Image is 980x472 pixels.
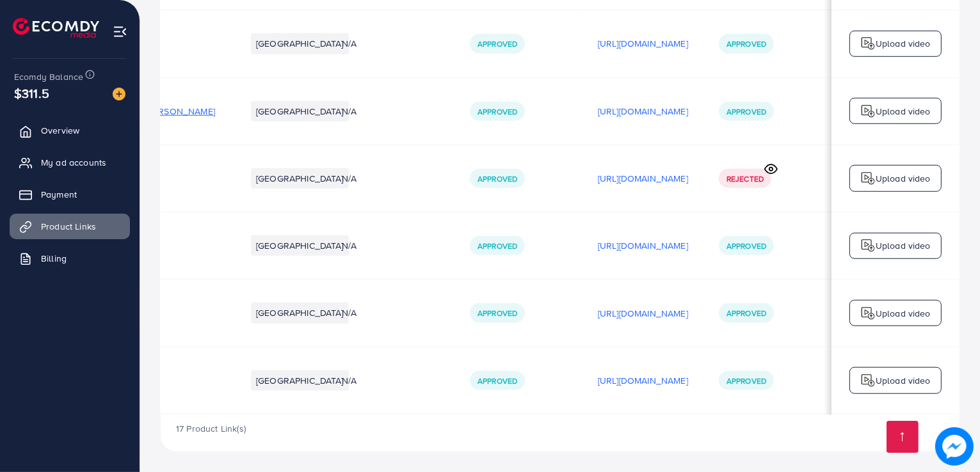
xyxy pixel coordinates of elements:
[251,101,349,122] li: [GEOGRAPHIC_DATA]
[41,124,79,137] span: Overview
[41,188,77,201] span: Payment
[727,375,766,386] span: Approved
[251,235,349,256] li: [GEOGRAPHIC_DATA]
[598,373,688,388] p: [URL][DOMAIN_NAME]
[342,239,357,252] span: N/A
[876,171,931,186] p: Upload video
[876,238,931,253] p: Upload video
[342,374,357,387] span: N/A
[598,104,688,119] p: [URL][DOMAIN_NAME]
[478,375,517,386] span: Approved
[113,24,127,39] img: menu
[113,88,125,100] img: image
[727,308,766,319] span: Approved
[10,118,130,143] a: Overview
[251,303,349,323] li: [GEOGRAPHIC_DATA]
[598,306,688,321] p: [URL][DOMAIN_NAME]
[478,240,517,251] span: Approved
[13,18,99,38] img: logo
[342,37,357,50] span: N/A
[860,238,876,253] img: logo
[860,373,876,388] img: logo
[478,38,517,49] span: Approved
[41,156,106,169] span: My ad accounts
[10,150,130,175] a: My ad accounts
[10,246,130,271] a: Billing
[876,104,931,119] p: Upload video
[598,171,688,186] p: [URL][DOMAIN_NAME]
[727,173,764,184] span: Rejected
[478,173,517,184] span: Approved
[176,422,246,435] span: 17 Product Link(s)
[727,106,766,117] span: Approved
[598,36,688,51] p: [URL][DOMAIN_NAME]
[478,308,517,319] span: Approved
[860,171,876,186] img: logo
[14,70,83,83] span: Ecomdy Balance
[478,106,517,117] span: Approved
[727,240,766,251] span: Approved
[251,168,349,189] li: [GEOGRAPHIC_DATA]
[342,105,357,118] span: N/A
[10,182,130,207] a: Payment
[10,214,130,239] a: Product Links
[860,306,876,321] img: logo
[342,306,357,319] span: N/A
[41,252,67,265] span: Billing
[876,306,931,321] p: Upload video
[598,238,688,253] p: [URL][DOMAIN_NAME]
[860,104,876,119] img: logo
[342,172,357,185] span: N/A
[860,36,876,51] img: logo
[876,373,931,388] p: Upload video
[727,38,766,49] span: Approved
[14,84,49,102] span: $311.5
[41,220,96,233] span: Product Links
[876,36,931,51] p: Upload video
[935,427,974,466] img: image
[251,33,349,54] li: [GEOGRAPHIC_DATA]
[251,370,349,391] li: [GEOGRAPHIC_DATA]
